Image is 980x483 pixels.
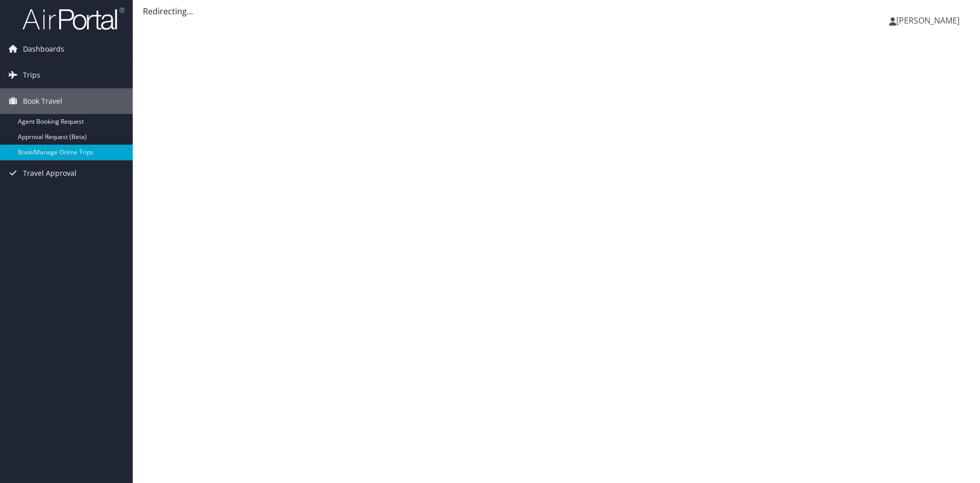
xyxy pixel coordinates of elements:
[23,88,62,114] span: Book Travel
[23,62,40,88] span: Trips
[23,160,77,186] span: Travel Approval
[896,15,960,26] span: [PERSON_NAME]
[889,5,970,36] a: [PERSON_NAME]
[23,36,64,62] span: Dashboards
[22,7,125,31] img: airportal-logo.png
[143,5,970,17] div: Redirecting...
